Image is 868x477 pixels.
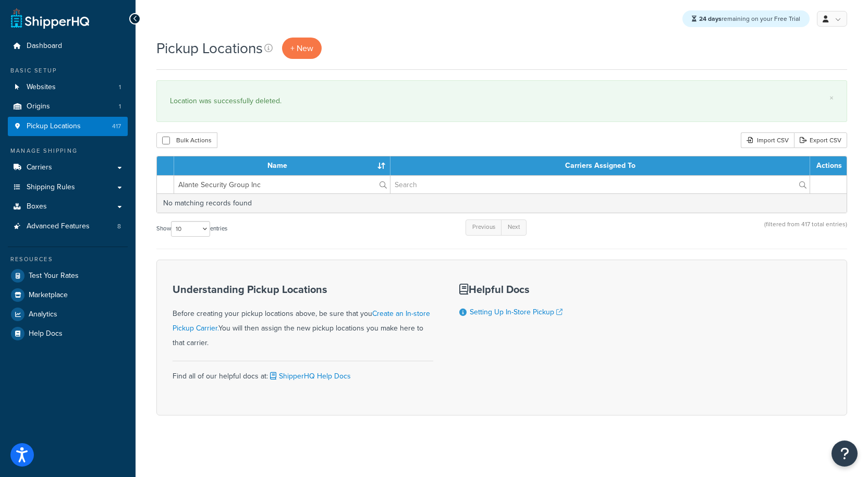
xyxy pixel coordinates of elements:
a: Next [501,219,527,235]
a: Shipping Rules [8,178,128,197]
div: Import CSV [741,132,794,148]
li: Origins [8,97,128,116]
a: Previous [466,219,502,235]
li: Advanced Features [8,217,128,236]
a: + New [282,38,322,59]
a: Export CSV [794,132,847,148]
span: Shipping Rules [27,183,75,192]
h3: Understanding Pickup Locations [173,284,433,295]
th: Carriers Assigned To [390,156,810,175]
li: Websites [8,78,128,97]
span: Marketplace [29,291,68,300]
span: 417 [112,122,121,131]
label: Show entries [156,221,227,237]
span: Origins [27,102,50,111]
a: Carriers [8,158,128,177]
div: Location was successfully deleted. [170,94,834,108]
a: Dashboard [8,36,128,56]
h1: Pickup Locations [156,38,263,58]
span: Carriers [27,163,52,172]
a: Marketplace [8,286,128,304]
button: Bulk Actions [156,132,217,148]
h3: Helpful Docs [459,284,574,295]
div: Manage Shipping [8,146,128,155]
a: Analytics [8,305,128,324]
div: (filtered from 417 total entries) [764,218,847,241]
span: Advanced Features [27,222,90,231]
span: Websites [27,83,56,92]
a: Websites 1 [8,78,128,97]
a: × [829,94,834,102]
th: Name : activate to sort column ascending [174,156,390,175]
a: Test Your Rates [8,266,128,285]
a: Help Docs [8,324,128,343]
span: Test Your Rates [29,272,79,280]
div: Basic Setup [8,66,128,75]
div: remaining on your Free Trial [682,10,810,27]
a: ShipperHQ Home [11,8,89,29]
th: Actions [810,156,847,175]
span: Dashboard [27,42,62,51]
a: Origins 1 [8,97,128,116]
strong: 24 days [699,14,722,23]
li: Pickup Locations [8,117,128,136]
input: Search [390,176,810,193]
a: ShipperHQ Help Docs [268,371,351,382]
div: Find all of our helpful docs at: [173,361,433,384]
input: Search [174,176,390,193]
span: Analytics [29,310,57,319]
div: Before creating your pickup locations above, be sure that you You will then assign the new pickup... [173,284,433,350]
select: Showentries [171,221,210,237]
td: No matching records found [157,193,847,213]
span: Help Docs [29,329,63,338]
a: Setting Up In-Store Pickup [470,307,563,317]
div: Resources [8,255,128,264]
span: 1 [119,102,121,111]
span: 8 [117,222,121,231]
a: Pickup Locations 417 [8,117,128,136]
span: Boxes [27,202,47,211]
button: Open Resource Center [832,441,858,467]
span: 1 [119,83,121,92]
span: + New [290,42,313,54]
a: Boxes [8,197,128,216]
span: Pickup Locations [27,122,81,131]
a: Advanced Features 8 [8,217,128,236]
